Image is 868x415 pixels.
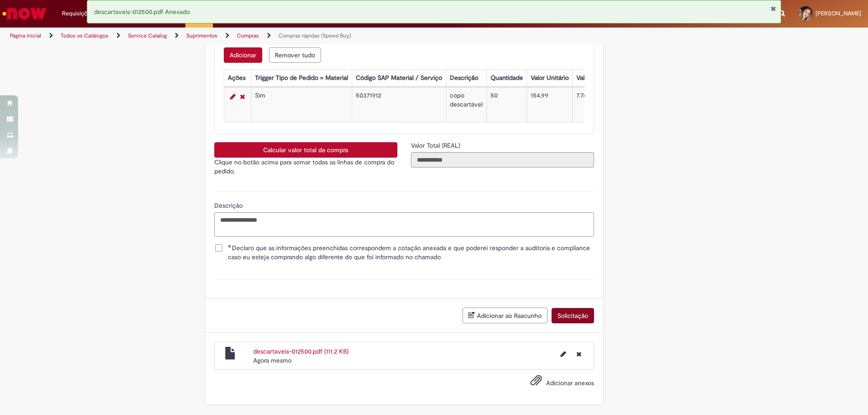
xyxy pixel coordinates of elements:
p: Clique no botão acima para somar todas as linhas de compra do pedido. [214,158,397,176]
span: descartaveis-012500.pdf Anexado [94,8,190,16]
th: Ações [224,70,251,87]
span: Adicionar anexos [546,379,594,387]
th: Valor Unitário [527,70,572,87]
button: Add a row for Lista de Itens [224,47,262,63]
textarea: Descrição [214,212,594,237]
a: Todos os Catálogos [61,32,108,39]
span: Requisições [62,9,94,18]
a: Página inicial [10,32,41,39]
span: Somente leitura - Valor Total (REAL) [411,141,462,149]
a: Service Catalog [128,32,167,39]
th: Trigger Tipo de Pedido = Material [251,70,352,87]
button: Excluir descartaveis-012500.pdf [571,347,587,361]
button: Remove all rows for Lista de Itens [269,47,321,63]
span: Agora mesmo [253,356,292,364]
span: Descrição [214,201,245,210]
ul: Trilhas de página [7,28,572,44]
a: Compras [237,32,259,39]
td: Sim [251,88,352,122]
a: Editar Linha 1 [228,91,238,102]
th: Código SAP Material / Serviço [352,70,446,87]
th: Descrição [446,70,486,87]
a: Remover linha 1 [238,91,247,102]
span: Declaro que as informações preenchidas correspondem a cotação anexada e que poderei responder a a... [228,243,594,261]
td: 154,99 [527,88,572,122]
button: Solicitação [552,308,594,323]
label: Somente leitura - Valor Total (REAL) [411,141,462,150]
span: Obrigatório Preenchido [228,244,232,248]
input: Valor Total (REAL) [411,152,594,168]
button: Editar nome de arquivo descartaveis-012500.pdf [555,347,571,361]
th: Quantidade [486,70,527,87]
th: Valor Total Moeda [572,70,630,87]
time: 01/09/2025 10:45:22 [253,356,292,364]
a: Suprimentos [186,32,217,39]
img: ServiceNow [1,5,47,23]
span: [PERSON_NAME] [816,9,861,17]
button: Adicionar ao Rascunho [462,308,547,323]
td: 7.749,50 [572,88,630,122]
td: copo descartável [446,88,486,122]
td: 50371912 [352,88,446,122]
a: Compras rápidas (Speed Buy) [278,32,351,39]
td: 50 [486,88,527,122]
button: Adicionar anexos [528,372,544,393]
button: Calcular valor total da compra [214,142,397,158]
button: Fechar Notificação [770,5,776,12]
a: descartaveis-012500.pdf (111.2 KB) [253,347,349,355]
